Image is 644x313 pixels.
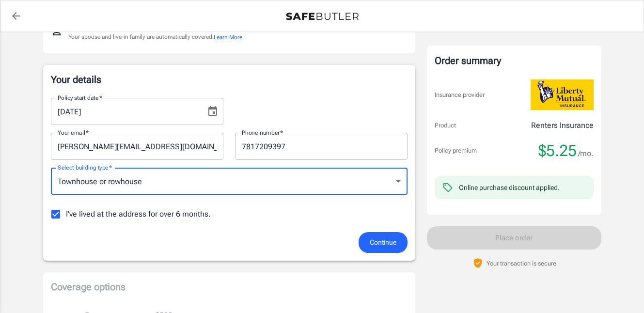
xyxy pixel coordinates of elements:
[487,259,556,268] p: Your transaction is secure
[435,146,477,156] p: Policy premium
[359,232,408,253] button: Continue
[203,102,222,121] button: Choose date, selected date is Sep 14, 2025
[214,33,242,42] button: Learn More
[286,13,359,20] img: Back to quotes
[51,168,408,195] div: Townhouse or rowhouse
[578,147,594,160] span: /mo.
[51,98,199,125] input: MM/DD/YYYY
[435,121,456,130] p: Product
[6,6,26,26] a: back to quotes
[58,128,89,137] label: Your email
[459,183,560,192] div: Online purchase discount applied.
[435,90,485,100] p: Insurance provider
[58,94,102,102] label: Policy start date
[531,79,594,110] img: Liberty Mutual
[242,128,283,137] label: Phone number
[51,73,408,86] p: Your details
[68,32,242,42] p: Your spouse and live-in family are automatically covered.
[235,133,408,160] input: Enter number
[51,133,223,160] input: Enter email
[58,163,112,172] label: Select building type
[538,141,577,160] span: $5.25
[370,236,396,249] span: Continue
[531,120,594,131] p: Renters Insurance
[435,53,594,68] div: Order summary
[66,208,211,220] span: I've lived at the address for over 6 months.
